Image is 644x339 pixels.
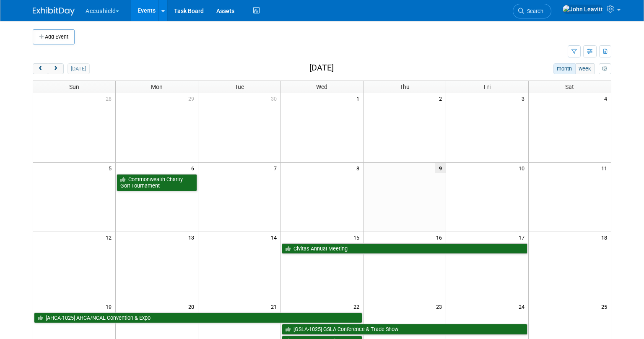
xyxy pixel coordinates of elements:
span: 13 [187,232,198,243]
span: 17 [518,232,528,243]
span: 25 [600,301,611,312]
span: Thu [400,83,410,90]
h2: [DATE] [309,63,334,73]
span: 24 [518,301,528,312]
button: myCustomButton [599,63,611,74]
span: 2 [438,93,446,104]
span: 19 [105,301,115,312]
button: next [48,63,63,74]
span: 1 [356,93,363,104]
span: 11 [600,163,611,173]
span: 3 [521,93,528,104]
button: month [553,63,576,74]
span: Fri [484,83,491,90]
span: 30 [270,93,280,104]
span: 18 [600,232,611,243]
span: 9 [435,163,446,173]
button: prev [33,63,48,74]
img: ExhibitDay [33,7,75,16]
span: 4 [603,93,611,104]
a: [GSLA-1025] GSLA Conference & Trade Show [282,324,527,335]
span: Tue [235,83,244,90]
span: Mon [151,83,163,90]
span: Sun [69,83,79,90]
span: 29 [187,93,198,104]
span: 21 [270,301,280,312]
span: 23 [435,301,446,312]
span: 8 [356,163,363,173]
span: 12 [105,232,115,243]
span: 15 [353,232,363,243]
button: [DATE] [68,63,90,74]
img: John Leavitt [562,5,603,14]
a: [AHCA-1025] AHCA/NCAL Convention & Expo [34,313,362,323]
span: 10 [518,163,528,173]
span: 16 [435,232,446,243]
span: Search [524,8,543,14]
span: 14 [270,232,280,243]
button: Add Event [33,29,75,44]
span: 5 [108,163,115,173]
span: 6 [190,163,198,173]
a: Civitas Annual Meeting [282,243,527,254]
span: 20 [187,301,198,312]
span: 28 [105,93,115,104]
span: 22 [353,301,363,312]
span: Wed [316,83,327,90]
i: Personalize Calendar [602,66,608,72]
a: Commonwealth Charity Golf Tournament [117,174,197,191]
span: Sat [565,83,574,90]
span: 7 [273,163,280,173]
button: week [575,63,595,74]
a: Search [513,4,551,18]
